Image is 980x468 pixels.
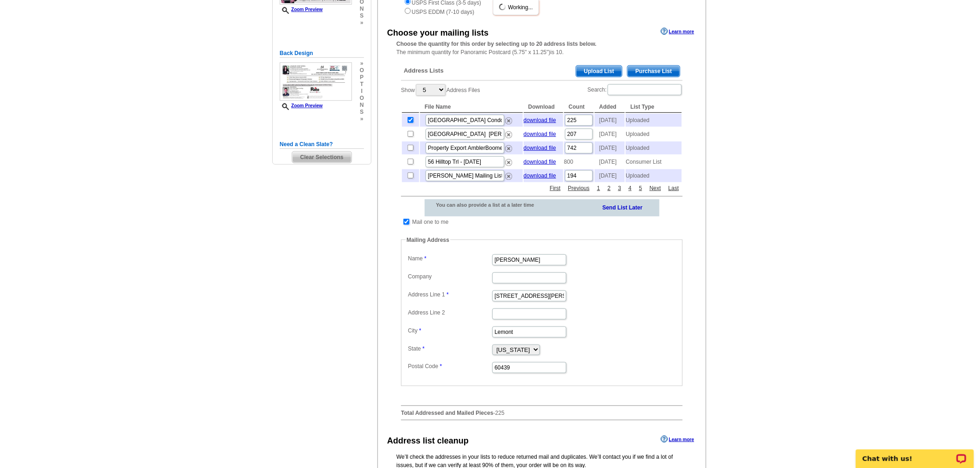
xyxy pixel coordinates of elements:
a: Remove this list [505,116,512,122]
th: List Type [626,101,682,113]
td: Consumer List [626,155,682,168]
span: » [360,60,364,67]
div: Choose your mailing lists [387,27,489,39]
span: t [360,81,364,88]
a: download file [524,131,556,137]
td: [DATE] [595,128,625,141]
label: State [408,345,491,353]
img: delete.png [505,145,512,152]
td: [DATE] [595,169,625,182]
label: Company [408,272,491,281]
td: 800 [564,155,594,168]
label: Search: [588,83,683,96]
span: p [360,74,364,81]
span: Address Lists [404,67,444,75]
img: small-thumb.jpg [280,62,352,101]
label: City [408,326,491,335]
a: 3 [616,184,624,192]
strong: Choose the quantity for this order by selecting up to 20 address lists below. [396,41,597,47]
td: Uploaded [626,114,682,127]
span: o [360,95,364,102]
a: 2 [605,184,613,192]
span: s [360,12,364,19]
span: 225 [495,410,504,416]
img: delete.png [505,173,512,180]
span: Clear Selections [292,152,351,163]
th: Added [595,101,625,113]
span: i [360,88,364,95]
td: [DATE] [595,114,625,127]
span: » [360,19,364,26]
img: delete.png [505,131,512,138]
a: First [547,184,563,192]
strong: Total Addressed and Mailed Pieces [401,410,493,416]
h5: Back Design [280,49,364,58]
span: » [360,116,364,123]
label: Address Line 1 [408,290,491,299]
a: Remove this list [505,157,512,164]
a: Learn more [661,436,694,443]
a: 1 [595,184,603,192]
a: Remove this list [505,129,512,136]
a: Next [647,184,664,192]
h5: Need a Clean Slate? [280,140,364,149]
div: You can also provide a list at a later time [425,199,559,210]
label: Show Address Files [401,83,480,97]
a: Send List Later [603,203,643,212]
td: Uploaded [626,128,682,141]
th: File Name [420,101,523,113]
a: 4 [626,184,634,192]
img: loading... [499,3,506,11]
label: Postal Code [408,362,491,370]
td: Uploaded [626,169,682,182]
iframe: LiveChat chat widget [850,439,980,468]
a: Last [666,184,681,192]
a: 5 [637,184,645,192]
legend: Mailing Address [406,236,450,244]
a: download file [524,159,556,165]
input: Search: [608,84,682,95]
select: ShowAddress Files [416,84,446,96]
td: [DATE] [595,155,625,168]
label: Name [408,254,491,263]
a: download file [524,117,556,123]
span: o [360,67,364,74]
div: - [396,58,687,428]
span: s [360,109,364,116]
th: Count [564,101,594,113]
th: Download [524,101,563,113]
a: download file [524,172,556,179]
span: n [360,6,364,12]
label: Address Line 2 [408,308,491,317]
td: Uploaded [626,142,682,154]
td: [DATE] [595,142,625,154]
a: download file [524,145,556,151]
div: Address list cleanup [387,435,469,447]
span: Purchase List [628,66,680,77]
a: Remove this list [505,171,512,178]
a: Remove this list [505,143,512,150]
img: delete.png [505,117,512,124]
a: Learn more [661,28,694,35]
a: Zoom Preview [280,7,323,12]
td: Mail one to me [412,217,449,227]
div: The minimum quantity for Panoramic Postcard (5.75" x 11.25")is 10. [378,40,706,56]
a: Zoom Preview [280,103,323,108]
span: n [360,102,364,109]
img: delete.png [505,159,512,166]
a: Previous [566,184,592,192]
span: Upload List [576,66,622,77]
